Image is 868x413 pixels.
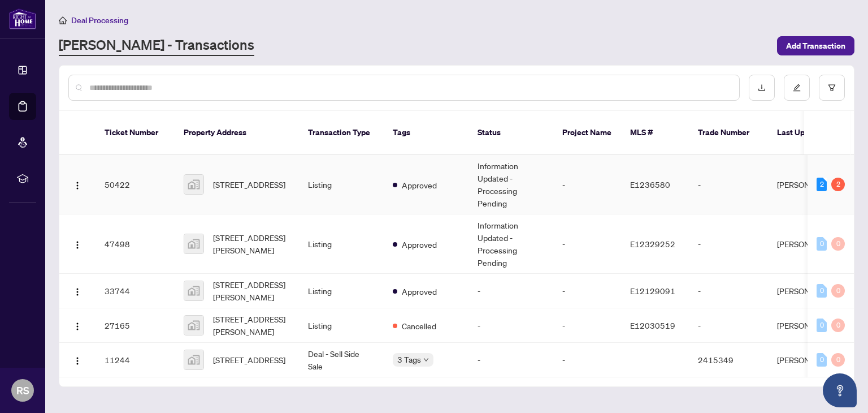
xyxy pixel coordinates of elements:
[468,111,553,155] th: Status
[213,231,290,256] span: [STREET_ADDRESS][PERSON_NAME]
[402,179,437,191] span: Approved
[831,178,845,191] div: 2
[468,343,553,377] td: -
[16,382,29,398] span: RS
[96,274,175,308] td: 33744
[59,16,67,24] span: home
[468,214,553,274] td: Information Updated - Processing Pending
[817,284,827,298] div: 0
[68,316,86,334] button: Logo
[768,111,853,155] th: Last Updated By
[831,284,845,298] div: 0
[184,281,203,300] img: thumbnail-img
[184,316,203,335] img: thumbnail-img
[68,235,86,253] button: Logo
[784,75,810,101] button: edit
[402,285,437,298] span: Approved
[402,238,437,251] span: Approved
[96,343,175,377] td: 11244
[553,155,621,214] td: -
[73,287,82,296] img: Logo
[423,357,429,363] span: down
[213,278,290,303] span: [STREET_ADDRESS][PERSON_NAME]
[553,274,621,308] td: -
[831,237,845,251] div: 0
[817,237,827,251] div: 0
[768,343,853,377] td: [PERSON_NAME]
[68,175,86,193] button: Logo
[553,343,621,377] td: -
[621,111,689,155] th: MLS #
[758,84,766,92] span: download
[630,239,675,249] span: E12329252
[768,274,853,308] td: [PERSON_NAME]
[630,320,675,330] span: E12030519
[299,111,384,155] th: Transaction Type
[71,15,128,25] span: Deal Processing
[96,155,175,214] td: 50422
[184,234,203,253] img: thumbnail-img
[299,155,384,214] td: Listing
[299,343,384,377] td: Deal - Sell Side Sale
[689,155,768,214] td: -
[299,308,384,343] td: Listing
[786,37,845,55] span: Add Transaction
[749,75,775,101] button: download
[553,214,621,274] td: -
[68,351,86,369] button: Logo
[793,84,801,92] span: edit
[73,240,82,249] img: Logo
[213,178,285,191] span: [STREET_ADDRESS]
[553,308,621,343] td: -
[828,84,836,92] span: filter
[175,111,299,155] th: Property Address
[184,350,203,369] img: thumbnail-img
[184,175,203,194] img: thumbnail-img
[817,178,827,191] div: 2
[823,373,857,407] button: Open asap
[689,274,768,308] td: -
[768,214,853,274] td: [PERSON_NAME]
[689,111,768,155] th: Trade Number
[817,353,827,367] div: 0
[831,319,845,332] div: 0
[96,214,175,274] td: 47498
[468,308,553,343] td: -
[768,308,853,343] td: [PERSON_NAME]
[817,319,827,332] div: 0
[96,111,175,155] th: Ticket Number
[384,111,468,155] th: Tags
[468,155,553,214] td: Information Updated - Processing Pending
[213,354,285,366] span: [STREET_ADDRESS]
[299,214,384,274] td: Listing
[831,353,845,367] div: 0
[819,75,845,101] button: filter
[689,343,768,377] td: 2415349
[468,274,553,308] td: -
[689,308,768,343] td: -
[73,322,82,331] img: Logo
[213,313,290,338] span: [STREET_ADDRESS][PERSON_NAME]
[73,181,82,190] img: Logo
[777,36,854,55] button: Add Transaction
[59,36,254,56] a: [PERSON_NAME] - Transactions
[96,308,175,343] td: 27165
[630,179,670,190] span: E1236580
[68,282,86,300] button: Logo
[689,214,768,274] td: -
[630,286,675,296] span: E12129091
[553,111,621,155] th: Project Name
[402,320,436,332] span: Cancelled
[9,8,36,29] img: logo
[299,274,384,308] td: Listing
[768,155,853,214] td: [PERSON_NAME]
[397,353,421,366] span: 3 Tags
[73,356,82,365] img: Logo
